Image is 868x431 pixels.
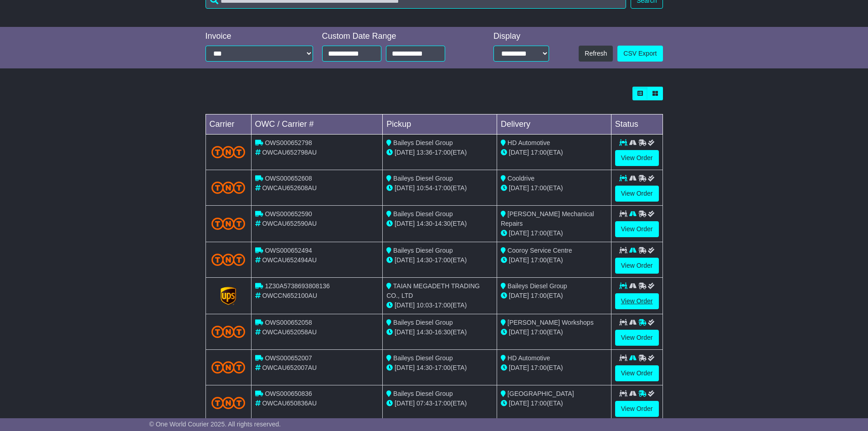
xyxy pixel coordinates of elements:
[435,364,451,371] span: 17:00
[531,292,547,299] span: 17:00
[395,400,415,407] span: [DATE]
[497,114,611,135] td: Delivery
[395,220,415,227] span: [DATE]
[395,301,415,309] span: [DATE]
[435,328,451,336] span: 16:30
[508,175,534,182] span: Cooldrive
[501,399,607,408] div: (ETA)
[435,220,451,227] span: 14:30
[509,184,529,192] span: [DATE]
[393,319,453,326] span: Baileys Diesel Group
[221,287,236,305] img: GetCarrierServiceLogo
[615,150,659,166] a: View Order
[262,256,317,264] span: OWCAU652494AU
[205,31,313,42] div: Invoice
[265,282,329,290] span: 1Z30A5738693808136
[393,210,453,218] span: Baileys Diesel Group
[579,46,613,62] button: Refresh
[615,186,659,202] a: View Order
[386,282,480,299] span: TAIAN MEGADETH TRADING CO., LTD
[501,228,607,238] div: (ETA)
[435,256,451,264] span: 17:00
[262,328,317,336] span: OWCAU652058AU
[509,292,529,299] span: [DATE]
[509,149,529,156] span: [DATE]
[211,326,246,338] img: TNT_Domestic.png
[395,149,415,156] span: [DATE]
[386,255,493,265] div: - (ETA)
[265,354,312,362] span: OWS000652007
[416,256,432,264] span: 14:30
[531,184,547,192] span: 17:00
[205,114,251,135] td: Carrier
[393,390,453,397] span: Baileys Diesel Group
[509,364,529,371] span: [DATE]
[531,229,547,237] span: 17:00
[508,390,574,397] span: [GEOGRAPHIC_DATA]
[615,365,659,381] a: View Order
[509,256,529,264] span: [DATE]
[265,390,312,397] span: OWS000650836
[386,327,493,337] div: - (ETA)
[262,184,317,192] span: OWCAU652608AU
[617,46,663,62] a: CSV Export
[265,175,312,182] span: OWS000652608
[501,363,607,373] div: (ETA)
[501,255,607,265] div: (ETA)
[395,364,415,371] span: [DATE]
[501,183,607,193] div: (ETA)
[509,328,529,336] span: [DATE]
[508,139,550,146] span: HD Automotive
[435,301,451,309] span: 17:00
[508,354,550,362] span: HD Automotive
[262,149,317,156] span: OWCAU652798AU
[149,421,281,428] span: © One World Courier 2025. All rights reserved.
[393,175,453,182] span: Baileys Diesel Group
[493,31,549,42] div: Display
[211,218,246,230] img: TNT_Domestic.png
[211,397,246,409] img: TNT_Domestic.png
[386,399,493,408] div: - (ETA)
[416,184,432,192] span: 10:54
[501,148,607,157] div: (ETA)
[251,114,383,135] td: OWC / Carrier #
[322,31,468,42] div: Custom Date Range
[615,221,659,237] a: View Order
[393,139,453,146] span: Baileys Diesel Group
[386,363,493,373] div: - (ETA)
[265,139,312,146] span: OWS000652798
[615,401,659,417] a: View Order
[416,328,432,336] span: 14:30
[265,247,312,254] span: OWS000652494
[508,247,572,254] span: Cooroy Service Centre
[386,301,493,310] div: - (ETA)
[531,328,547,336] span: 17:00
[395,184,415,192] span: [DATE]
[611,114,663,135] td: Status
[531,400,547,407] span: 17:00
[416,301,432,309] span: 10:03
[265,210,312,218] span: OWS000652590
[262,400,317,407] span: OWCAU650836AU
[435,184,451,192] span: 17:00
[265,319,312,326] span: OWS000652058
[416,149,432,156] span: 13:36
[211,361,246,374] img: TNT_Domestic.png
[531,149,547,156] span: 17:00
[416,400,432,407] span: 07:43
[386,219,493,228] div: - (ETA)
[262,220,317,227] span: OWCAU652590AU
[211,146,246,158] img: TNT_Domestic.png
[383,114,497,135] td: Pickup
[435,149,451,156] span: 17:00
[395,328,415,336] span: [DATE]
[262,364,317,371] span: OWCAU652007AU
[211,254,246,266] img: TNT_Domestic.png
[531,364,547,371] span: 17:00
[509,400,529,407] span: [DATE]
[416,364,432,371] span: 14:30
[262,292,317,299] span: OWCCN652100AU
[211,182,246,194] img: TNT_Domestic.png
[386,148,493,157] div: - (ETA)
[501,210,594,227] span: [PERSON_NAME] Mechanical Repairs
